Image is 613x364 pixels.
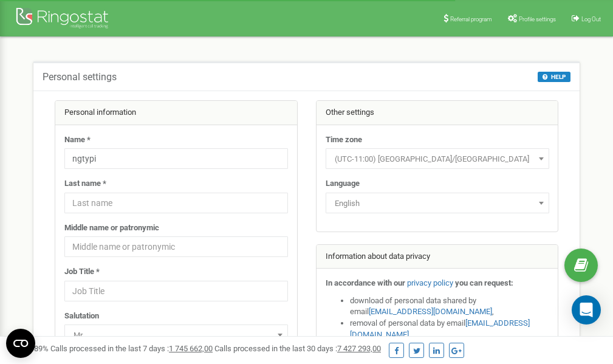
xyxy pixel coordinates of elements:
[450,16,492,22] span: Referral program
[317,245,558,269] div: Information about data privacy
[6,329,35,358] button: Open CMP widget
[64,325,288,345] span: Mr.
[350,318,549,340] li: removal of personal data by email ,
[519,16,556,22] span: Profile settings
[169,344,213,353] u: 1 745 662,00
[64,281,288,301] input: Job Title
[64,193,288,213] input: Last name
[326,134,362,146] label: Time zone
[64,236,288,257] input: Middle name or patronymic
[64,266,100,278] label: Job Title *
[317,101,558,125] div: Other settings
[55,101,297,125] div: Personal information
[64,148,288,169] input: Name
[64,222,159,234] label: Middle name or patronymic
[43,72,117,83] h5: Personal settings
[326,193,549,213] span: English
[581,16,601,22] span: Log Out
[330,151,545,168] span: (UTC-11:00) Pacific/Midway
[50,344,213,353] span: Calls processed in the last 7 days :
[337,344,381,353] u: 7 427 293,00
[69,327,284,344] span: Mr.
[350,295,549,318] li: download of personal data shared by email ,
[64,178,106,190] label: Last name *
[214,344,381,353] span: Calls processed in the last 30 days :
[369,307,492,316] a: [EMAIL_ADDRESS][DOMAIN_NAME]
[455,278,513,287] strong: you can request:
[407,278,453,287] a: privacy policy
[326,278,405,287] strong: In accordance with our
[572,295,601,325] div: Open Intercom Messenger
[538,72,570,82] button: HELP
[326,148,549,169] span: (UTC-11:00) Pacific/Midway
[330,195,545,212] span: English
[326,178,360,190] label: Language
[64,311,99,322] label: Salutation
[64,134,91,146] label: Name *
